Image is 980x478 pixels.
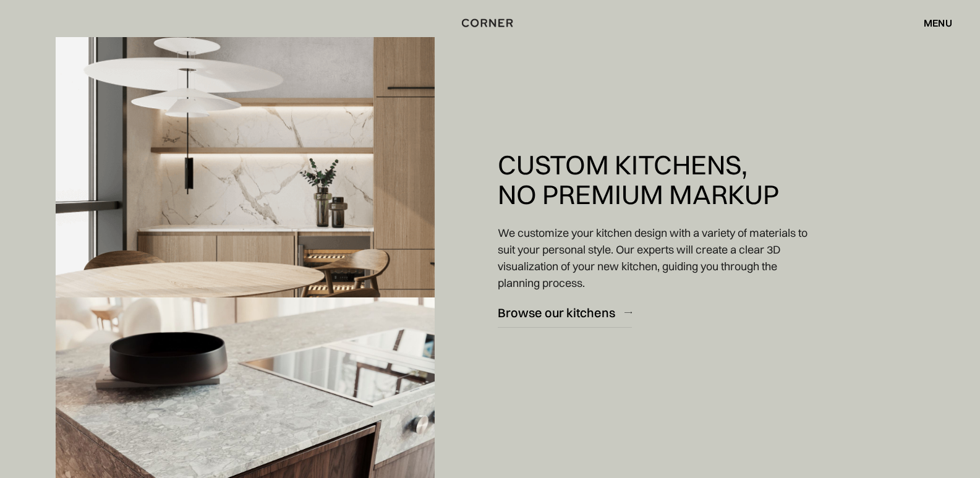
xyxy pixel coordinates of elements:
[498,224,814,291] p: We customize your kitchen design with a variety of materials to suit your personal style. Our exp...
[498,304,615,321] div: Browse our kitchens
[56,37,435,441] img: A dining area with light oak kitchen cabinets, quartz backsplash, two open shelves, and undershel...
[498,297,632,328] a: Browse our kitchens
[911,12,952,33] div: menu
[498,150,779,209] h2: Custom Kitchens, No Premium Markup
[454,15,526,31] a: home
[924,18,952,28] div: menu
